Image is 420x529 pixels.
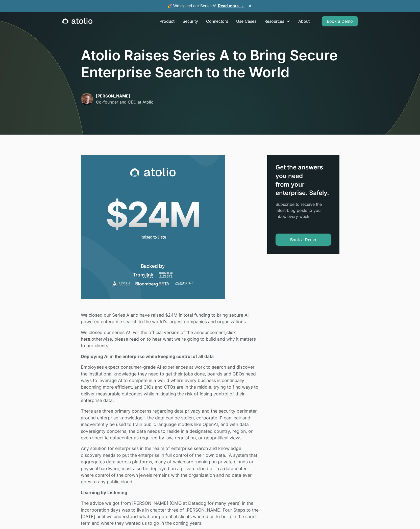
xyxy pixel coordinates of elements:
[81,47,339,81] h1: Atolio Raises Series A to Bring Secure Enterprise Search to the World
[294,16,314,26] a: About
[81,330,236,342] a: click here,
[96,93,154,99] p: [PERSON_NAME]
[179,16,202,26] a: Security
[247,3,253,9] button: ×
[232,16,260,26] a: Use Cases
[81,354,214,359] strong: Deploying AI in the enterprise while keeping control of all data
[260,16,294,26] div: Resources
[96,99,154,105] p: Co-founder and CEO at Atolio
[81,364,261,404] p: Employees expect consumer-grade AI experiences at work to search and discover the institutional k...
[81,490,127,495] strong: Learning by Listening
[81,500,261,527] p: The advice we got from [PERSON_NAME] (CMO at Datadog for many years) in the incorporation days wa...
[81,408,261,441] p: There are three primary concerns regarding data privacy and the security perimeter around enterpr...
[322,16,358,26] a: Book a Demo
[81,312,261,325] p: We closed our Series A and have raised $24M in total funding to bring secure AI-powered enterpris...
[81,445,261,485] p: Any solution for enterprises in the realm of enterprise search and knowledge discovery needs to p...
[264,18,284,24] div: Resources
[276,163,331,197] div: Get the answers you need from your enterprise. Safely.
[167,3,244,9] span: 🎉 We closed our Series A!
[156,16,179,26] a: Product
[202,16,232,26] a: Connectors
[276,201,331,219] p: Subscribe to receive the latest blog posts to your inbox every week.
[62,18,92,24] a: home
[81,329,261,349] p: We closed our series A! For the official version of the announcement, otherwise, please read on t...
[276,234,331,246] a: Book a Demo
[218,4,244,8] a: Read more →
